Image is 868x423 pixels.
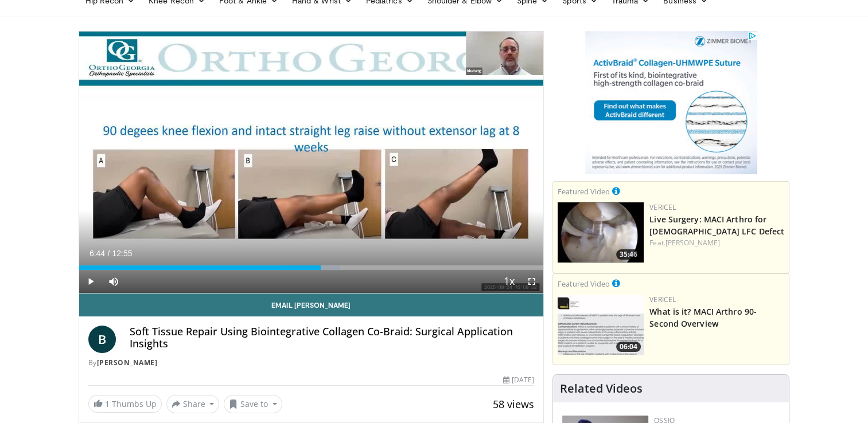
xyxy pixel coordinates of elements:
div: By [88,358,535,368]
a: Vericel [649,295,676,304]
a: 35:46 [558,202,644,263]
a: Vericel [649,202,676,212]
span: 35:46 [616,249,641,260]
h4: Soft Tissue Repair Using Biointegrative Collagen Co-Braid: Surgical Application Insights [130,326,535,350]
span: 12:55 [112,249,132,258]
a: [PERSON_NAME] [665,238,720,248]
small: Featured Video [558,186,610,197]
div: [DATE] [503,375,534,385]
button: Play [79,270,102,293]
a: What is it? MACI Arthro 90-Second Overview [649,306,757,329]
img: aa6cc8ed-3dbf-4b6a-8d82-4a06f68b6688.150x105_q85_crop-smart_upscale.jpg [558,295,644,355]
a: 06:04 [558,295,644,355]
div: Progress Bar [79,265,544,270]
iframe: Advertisement [585,31,757,174]
button: Fullscreen [520,270,543,293]
a: 1 Thumbs Up [88,395,162,413]
span: 6:44 [89,249,105,258]
button: Mute [102,270,125,293]
button: Save to [224,395,282,413]
video-js: Video Player [79,32,544,293]
small: Featured Video [558,279,610,289]
a: B [88,326,116,353]
button: Share [166,395,220,413]
a: [PERSON_NAME] [97,358,158,367]
span: 06:04 [616,342,641,352]
h4: Related Videos [560,382,643,395]
div: Feat. [649,238,784,248]
img: eb023345-1e2d-4374-a840-ddbc99f8c97c.150x105_q85_crop-smart_upscale.jpg [558,202,644,263]
a: Live Surgery: MACI Arthro for [DEMOGRAPHIC_DATA] LFC Defect [649,214,784,237]
span: 1 [105,398,110,409]
span: / [108,249,110,258]
a: Email [PERSON_NAME] [79,293,544,316]
span: 58 views [493,397,534,411]
button: Playback Rate [497,270,520,293]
